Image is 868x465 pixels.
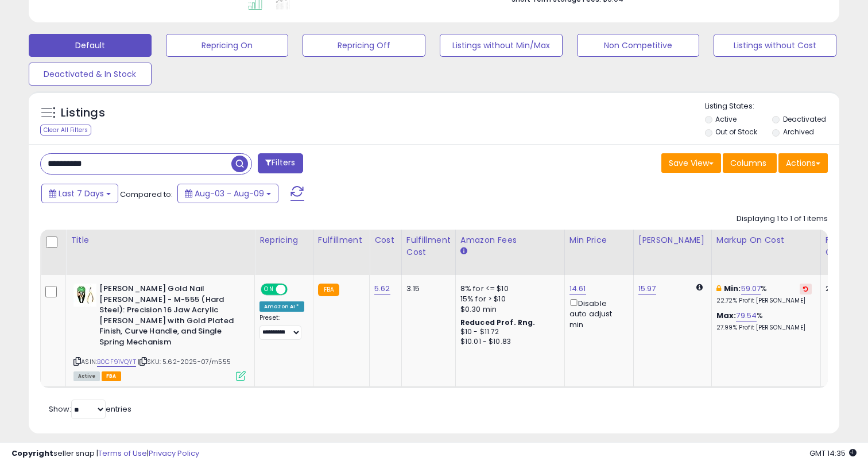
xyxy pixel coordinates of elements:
[569,297,625,330] div: Disable auto adjust min
[29,34,152,57] button: Default
[195,188,264,199] span: Aug-03 - Aug-09
[41,184,118,203] button: Last 7 Days
[99,284,239,350] b: [PERSON_NAME] Gold Nail [PERSON_NAME] - M-555 (Hard Steel): Precision 16 Jaw Acrylic [PERSON_NAME...
[374,283,390,294] a: 5.62
[460,234,560,246] div: Amazon Fees
[460,294,556,304] div: 15% for > $10
[716,311,812,332] div: %
[714,34,836,57] button: Listings without Cost
[577,34,700,57] button: Non Competitive
[783,127,814,137] label: Archived
[736,310,757,321] a: 79.54
[11,448,53,459] strong: Copyright
[778,153,828,173] button: Actions
[40,125,91,135] div: Clear All Filters
[460,327,556,337] div: $10 - $11.72
[259,234,308,246] div: Repricing
[460,304,556,315] div: $0.30 min
[730,157,766,169] span: Columns
[406,234,451,258] div: Fulfillment Cost
[724,283,741,294] b: Min:
[49,404,131,414] span: Show: entries
[460,317,536,327] b: Reduced Prof. Rng.
[303,34,425,57] button: Repricing Off
[29,63,152,86] button: Deactivated & In Stock
[440,34,563,57] button: Listings without Min/Max
[73,284,246,379] div: ASIN:
[406,284,447,294] div: 3.15
[638,283,656,294] a: 15.97
[318,284,339,296] small: FBA
[826,234,865,258] div: Fulfillable Quantity
[705,101,840,112] p: Listing States:
[97,357,136,367] a: B0CF91VQYT
[716,310,737,321] b: Max:
[73,284,96,307] img: 411jW8BSIeL._SL40_.jpg
[61,105,105,121] h5: Listings
[286,285,304,294] span: OFF
[59,188,104,199] span: Last 7 Days
[166,34,289,57] button: Repricing On
[460,284,556,294] div: 8% for <= $10
[374,234,397,246] div: Cost
[661,153,721,173] button: Save View
[98,448,147,459] a: Terms of Use
[259,301,304,312] div: Amazon AI *
[120,189,173,200] span: Compared to:
[71,234,250,246] div: Title
[102,371,121,381] span: FBA
[149,448,199,459] a: Privacy Policy
[826,284,861,294] div: 24
[723,153,777,173] button: Columns
[716,297,812,305] p: 22.72% Profit [PERSON_NAME]
[715,127,757,137] label: Out of Stock
[809,448,857,459] span: 2025-08-17 14:35 GMT
[715,114,737,124] label: Active
[783,114,826,124] label: Deactivated
[638,234,707,246] div: [PERSON_NAME]
[318,234,365,246] div: Fulfillment
[460,246,467,257] small: Amazon Fees.
[259,314,304,340] div: Preset:
[11,448,199,459] div: seller snap | |
[569,234,629,246] div: Min Price
[262,285,276,294] span: ON
[73,371,100,381] span: All listings currently available for purchase on Amazon
[716,234,816,246] div: Markup on Cost
[716,284,812,305] div: %
[711,230,820,275] th: The percentage added to the cost of goods (COGS) that forms the calculator for Min & Max prices.
[716,324,812,332] p: 27.99% Profit [PERSON_NAME]
[258,153,303,173] button: Filters
[460,337,556,347] div: $10.01 - $10.83
[569,283,586,294] a: 14.61
[737,214,828,224] div: Displaying 1 to 1 of 1 items
[177,184,278,203] button: Aug-03 - Aug-09
[741,283,761,294] a: 59.07
[138,357,231,366] span: | SKU: 5.62-2025-07/m555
